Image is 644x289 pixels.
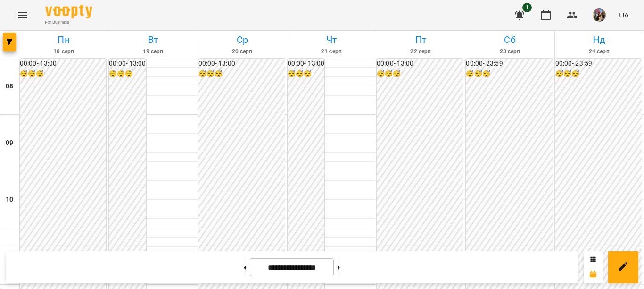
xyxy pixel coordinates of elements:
h6: 22 серп [378,47,463,56]
h6: 😴😴😴 [109,69,146,79]
h6: 00:00 - 13:00 [109,59,146,69]
h6: Вт [110,33,196,47]
h6: Пн [21,33,107,47]
h6: Чт [289,33,374,47]
h6: 08 [6,81,13,92]
h6: 10 [6,195,13,205]
h6: Сб [467,33,553,47]
h6: 18 серп [21,47,107,56]
h6: 23 серп [467,47,553,56]
h6: 😴😴😴 [20,69,106,79]
h6: 00:00 - 13:00 [20,59,106,69]
h6: 19 серп [110,47,196,56]
h6: 😴😴😴 [288,69,324,79]
h6: 21 серп [289,47,374,56]
button: Menu [11,4,34,26]
img: Voopty Logo [45,5,92,18]
h6: 😴😴😴 [377,69,463,79]
h6: 20 серп [199,47,285,56]
h6: 24 серп [556,47,642,56]
span: For Business [45,19,92,25]
img: 497ea43cfcb3904c6063eaf45c227171.jpeg [593,8,606,22]
span: UA [619,10,629,20]
button: UA [615,6,633,24]
h6: 00:00 - 23:59 [466,59,552,69]
h6: 😴😴😴 [555,69,642,79]
span: 1 [522,3,532,12]
h6: 00:00 - 13:00 [198,59,285,69]
h6: 00:00 - 13:00 [288,59,324,69]
h6: Пт [378,33,463,47]
h6: 😴😴😴 [466,69,552,79]
h6: 😴😴😴 [198,69,285,79]
h6: 00:00 - 13:00 [377,59,463,69]
h6: 09 [6,138,13,148]
h6: Нд [556,33,642,47]
h6: Ср [199,33,285,47]
h6: 00:00 - 23:59 [555,59,642,69]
